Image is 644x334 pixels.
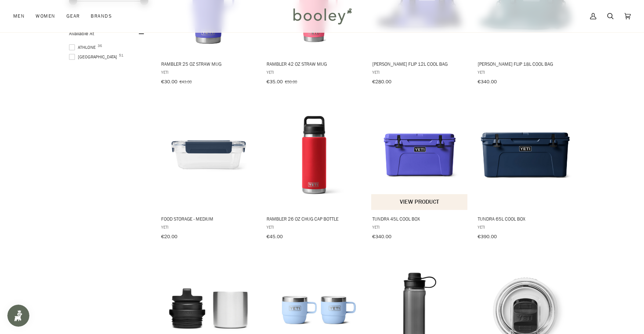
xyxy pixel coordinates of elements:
[267,78,283,85] span: €35.00
[160,100,257,242] a: Food Storage - Medium
[372,233,391,240] span: €340.00
[478,215,573,222] span: Tundra 65L Cool Box
[478,60,573,67] span: [PERSON_NAME] Flip 18L Cool Bag
[161,233,177,240] span: €20.00
[91,12,112,20] span: Brands
[477,106,574,203] img: Yeti Tundra 65L Cool Box Navy - Booley Galway
[478,69,573,75] span: YETI
[69,30,94,37] span: Available At
[7,305,29,327] iframe: Button to open loyalty program pop-up
[267,224,362,230] span: YETI
[161,60,256,67] span: Rambler 25 oz Straw Mug
[161,78,177,85] span: €30.00
[372,69,467,75] span: YETI
[372,78,391,85] span: €280.00
[285,78,297,84] span: €50.00
[267,69,362,75] span: YETI
[371,106,468,203] img: Yeti Tundra 45L Cool Box Ultramarine Violet - Booley Galway
[161,215,256,222] span: Food Storage - Medium
[478,233,497,240] span: €390.00
[372,215,467,222] span: Tundra 45L Cool Box
[267,60,362,67] span: Rambler 42 oz Straw Mug
[478,78,497,85] span: €340.00
[267,233,283,240] span: €45.00
[161,69,256,75] span: YETI
[372,224,467,230] span: YETI
[267,215,362,222] span: Rambler 26 oz Chug Cap Bottle
[477,100,574,242] a: Tundra 65L Cool Box
[69,44,98,51] span: Athlone
[161,224,256,230] span: YETI
[371,100,468,242] a: Tundra 45L Cool Box
[98,44,102,48] span: 36
[69,54,119,60] span: [GEOGRAPHIC_DATA]
[290,6,354,27] img: Booley
[372,60,467,67] span: [PERSON_NAME] Flip 12L Cool Bag
[160,106,257,203] img: YETI Food Storage - Medium - Booley Galway
[66,12,80,20] span: Gear
[13,12,25,20] span: Men
[36,12,55,20] span: Women
[265,100,363,242] a: Rambler 26 oz Chug Cap Bottle
[371,194,468,210] button: View product
[119,54,123,57] span: 51
[478,224,573,230] span: YETI
[180,78,192,84] span: €43.00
